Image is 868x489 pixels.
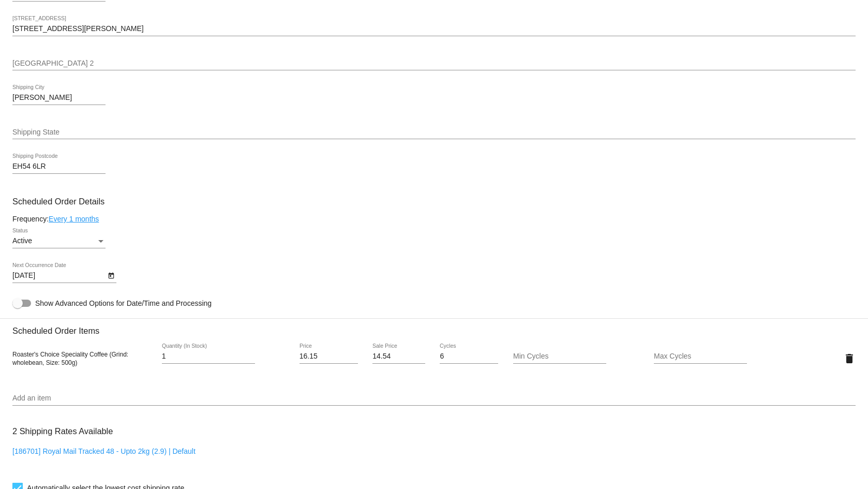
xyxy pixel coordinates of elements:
[12,237,106,245] mat-select: Status
[12,60,856,68] input: Shipping Street 2
[12,94,106,102] input: Shipping City
[49,215,99,223] a: Every 1 months
[12,197,856,206] h3: Scheduled Order Details
[12,394,856,403] input: Add an item
[12,128,856,137] input: Shipping State
[12,215,856,223] div: Frequency:
[300,352,358,361] input: Price
[12,25,856,33] input: Shipping Street 1
[440,352,498,361] input: Cycles
[12,162,106,171] input: Shipping Postcode
[654,352,747,361] input: Max Cycles
[513,352,606,361] input: Min Cycles
[162,352,255,361] input: Quantity (In Stock)
[843,352,856,365] mat-icon: delete
[35,298,212,308] span: Show Advanced Options for Date/Time and Processing
[372,352,425,361] input: Sale Price
[12,236,32,245] span: Active
[12,318,856,336] h3: Scheduled Order Items
[12,420,113,442] h3: 2 Shipping Rates Available
[12,447,196,455] a: [186701] Royal Mail Tracked 48 - Upto 2kg (2.9) | Default
[12,351,128,366] span: Roaster's Choice Speciality Coffee (Grind: wholebean, Size: 500g)
[12,272,106,280] input: Next Occurrence Date
[106,270,116,280] button: Open calendar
